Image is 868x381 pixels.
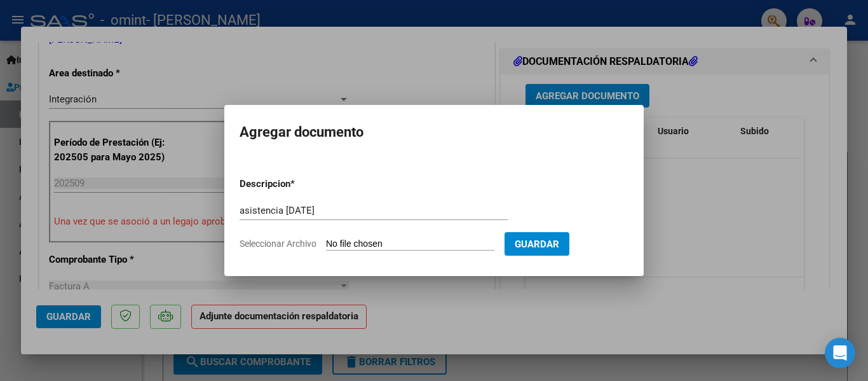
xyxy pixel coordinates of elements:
h2: Agregar documento [240,120,628,144]
p: Descripcion [240,177,356,191]
button: Guardar [505,232,569,256]
span: Guardar [515,239,559,250]
span: Seleccionar Archivo [240,239,316,249]
div: Open Intercom Messenger [825,338,855,368]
